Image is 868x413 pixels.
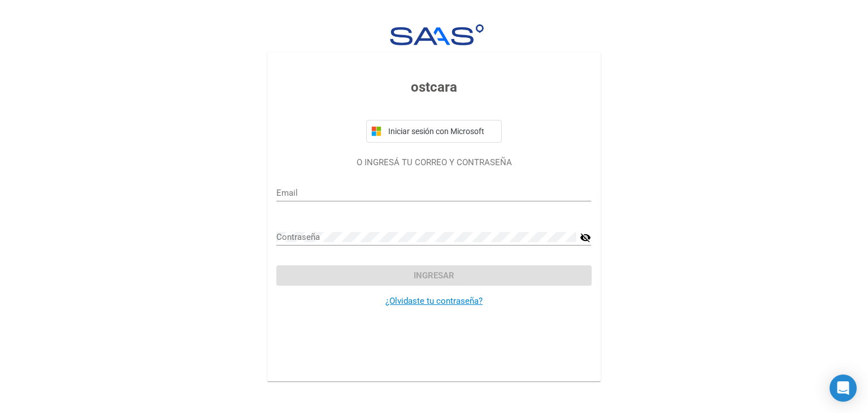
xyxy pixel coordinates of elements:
[276,77,591,97] h3: ostcara
[580,231,591,244] mat-icon: visibility_off
[414,270,454,281] span: Ingresar
[386,127,497,136] span: Iniciar sesión con Microsoft
[276,265,591,286] button: Ingresar
[385,296,483,306] a: ¿Olvidaste tu contraseña?
[366,120,502,143] button: Iniciar sesión con Microsoft
[276,156,591,169] p: O INGRESÁ TU CORREO Y CONTRASEÑA
[830,375,857,402] div: Open Intercom Messenger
